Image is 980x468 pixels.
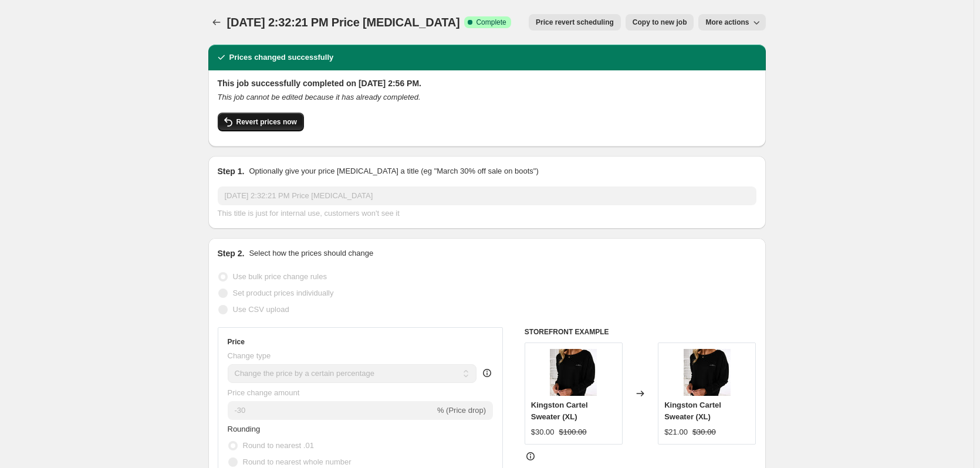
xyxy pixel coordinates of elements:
span: This title is just for internal use, customers won't see it [218,209,400,218]
button: Revert prices now [218,113,304,131]
span: Round to nearest .01 [243,441,314,450]
h3: Price [228,337,245,347]
img: Kingston_Sweater_Black_Bridge_Edited_2_1200x_5ab67930-17fe-4f7d-a340-76f856f4dbce_80x.jpg [684,349,731,396]
div: $21.00 [664,426,688,438]
h2: This job successfully completed on [DATE] 2:56 PM. [218,77,756,89]
span: Price revert scheduling [536,18,614,27]
input: 30% off holiday sale [218,186,756,205]
span: Change type [228,351,271,360]
span: Kingston Cartel Sweater (XL) [531,401,588,421]
span: Kingston Cartel Sweater (XL) [664,401,721,421]
strike: $30.00 [692,426,716,438]
span: Rounding [228,425,261,433]
span: Revert prices now [236,117,297,127]
span: More actions [705,18,749,27]
img: Kingston_Sweater_Black_Bridge_Edited_2_1200x_5ab67930-17fe-4f7d-a340-76f856f4dbce_80x.jpg [550,349,597,396]
span: % (Price drop) [437,406,486,415]
span: Copy to new job [633,18,687,27]
span: [DATE] 2:32:21 PM Price [MEDICAL_DATA] [227,16,460,29]
div: help [481,367,493,379]
input: -15 [228,401,435,420]
strike: $100.00 [559,426,587,438]
h2: Step 1. [218,165,245,177]
i: This job cannot be edited because it has already completed. [218,93,421,101]
span: Price change amount [228,388,300,397]
button: Price revert scheduling [529,14,621,30]
span: Use bulk price change rules [233,272,327,281]
p: Optionally give your price [MEDICAL_DATA] a title (eg "March 30% off sale on boots") [249,165,538,177]
p: Select how the prices should change [249,247,373,259]
h2: Prices changed successfully [229,52,334,63]
span: Round to nearest whole number [243,457,352,466]
h2: Step 2. [218,247,245,259]
span: Use CSV upload [233,305,289,314]
span: Complete [476,18,506,27]
button: Price change jobs [208,14,225,30]
div: $30.00 [531,426,555,438]
h6: STOREFRONT EXAMPLE [525,327,756,337]
button: More actions [698,14,765,30]
button: Copy to new job [626,14,694,30]
span: Set product prices individually [233,289,334,297]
